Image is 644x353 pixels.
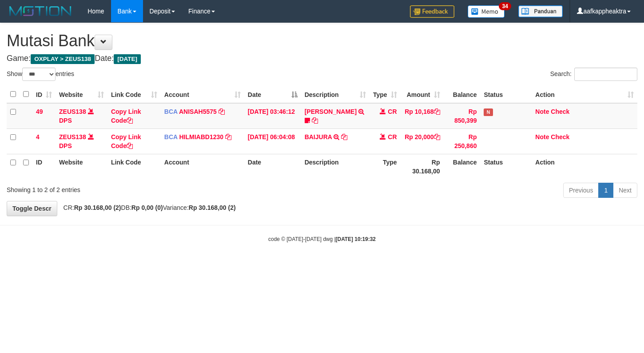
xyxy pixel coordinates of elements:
[59,133,86,140] a: ZEUS138
[59,108,86,115] a: ZEUS138
[301,154,370,179] th: Description
[22,68,56,81] select: Showentries
[444,103,481,129] td: Rp 850,399
[7,182,262,194] div: Showing 1 to 2 of 2 entries
[480,86,532,103] th: Status
[32,86,56,103] th: ID: activate to sort column ascending
[301,86,370,103] th: Description: activate to sort column ascending
[189,204,236,211] strong: Rp 30.168,00 (2)
[598,183,613,198] a: 1
[401,103,444,129] td: Rp 10,168
[7,32,637,50] h1: Mutasi Bank
[107,86,161,103] th: Link Code: activate to sort column ascending
[164,108,178,115] span: BCA
[56,103,107,129] td: DPS
[370,154,401,179] th: Type
[268,236,376,242] small: code © [DATE]-[DATE] dwg |
[244,128,301,154] td: [DATE] 06:04:08
[370,86,401,103] th: Type: activate to sort column ascending
[305,108,357,115] a: [PERSON_NAME]
[444,154,481,179] th: Balance
[312,117,318,124] a: Copy INA PAUJANAH to clipboard
[161,86,244,103] th: Account: activate to sort column ascending
[107,154,161,179] th: Link Code
[574,68,637,81] input: Search:
[31,54,95,64] span: OXPLAY > ZEUS138
[179,108,217,115] a: ANISAH5575
[56,128,107,154] td: DPS
[388,133,397,140] span: CR
[401,154,444,179] th: Rp 30.168,00
[468,5,505,18] img: Button%20Memo.svg
[111,108,141,124] a: Copy Link Code
[532,86,637,103] th: Action: activate to sort column ascending
[444,128,481,154] td: Rp 250,860
[7,201,57,216] a: Toggle Descr
[388,108,397,115] span: CR
[305,133,332,140] a: BAIJURA
[164,133,178,140] span: BCA
[551,133,569,140] a: Check
[219,108,225,115] a: Copy ANISAH5575 to clipboard
[410,5,454,18] img: Feedback.jpg
[551,108,569,115] a: Check
[36,133,40,140] span: 4
[535,108,549,115] a: Note
[59,204,236,211] span: CR: DB: Variance:
[7,4,74,18] img: MOTION_logo.png
[36,108,43,115] span: 49
[401,86,444,103] th: Amount: activate to sort column ascending
[480,154,532,179] th: Status
[550,68,637,81] label: Search:
[341,133,347,140] a: Copy BAIJURA to clipboard
[131,204,163,211] strong: Rp 0,00 (0)
[613,183,637,198] a: Next
[434,108,440,115] a: Copy Rp 10,168 to clipboard
[563,183,599,198] a: Previous
[161,154,244,179] th: Account
[336,236,376,242] strong: [DATE] 10:19:32
[179,133,224,140] a: HILMIABD1230
[244,86,301,103] th: Date: activate to sort column descending
[401,128,444,154] td: Rp 20,000
[244,154,301,179] th: Date
[434,133,440,140] a: Copy Rp 20,000 to clipboard
[499,2,511,10] span: 34
[518,5,563,17] img: panduan.png
[535,133,549,140] a: Note
[32,154,56,179] th: ID
[532,154,637,179] th: Action
[7,68,74,81] label: Show entries
[225,133,231,140] a: Copy HILMIABD1230 to clipboard
[244,103,301,129] td: [DATE] 03:46:12
[56,154,107,179] th: Website
[56,86,107,103] th: Website: activate to sort column ascending
[7,54,637,63] h4: Game: Date:
[111,133,141,149] a: Copy Link Code
[114,54,141,64] span: [DATE]
[74,204,121,211] strong: Rp 30.168,00 (2)
[444,86,481,103] th: Balance
[484,108,493,116] span: Has Note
